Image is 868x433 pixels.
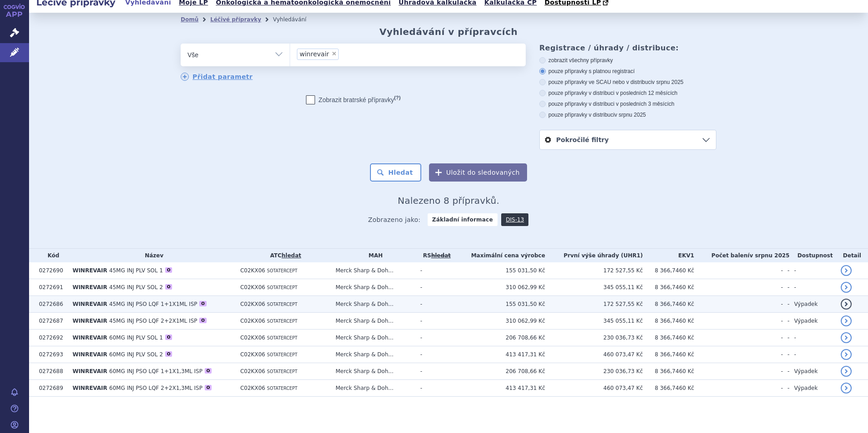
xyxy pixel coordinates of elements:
[539,44,716,52] h3: Registrace / úhrady / distribuce:
[431,252,451,259] del: hledat
[694,262,783,279] td: -
[643,296,694,313] td: 8 366,7460 Kč
[109,267,163,274] span: 45MG INJ PLV SOL 1
[35,249,68,262] th: Kód
[545,363,643,380] td: 230 036,73 Kč
[109,301,197,307] span: 45MG INJ PSO LQF 1+1X1ML ISP
[416,330,454,346] td: -
[454,313,545,330] td: 310 062,99 Kč
[73,351,108,358] span: WINREVAIR
[306,95,401,104] label: Zobrazit bratrské přípravky
[789,363,836,380] td: Výpadek
[35,346,68,363] td: 0272693
[109,368,202,374] span: 60MG INJ PSO LQF 1+1X1,3ML ISP
[540,130,716,149] a: Pokročilé filtry
[643,363,694,380] td: 8 366,7460 Kč
[73,368,108,374] span: WINREVAIR
[181,73,253,81] a: Přidat parametr
[205,368,212,374] div: O
[165,335,173,340] div: O
[281,252,301,259] a: hledat
[836,249,868,262] th: Detail
[545,346,643,363] td: 460 073,47 Kč
[35,380,68,397] td: 0272689
[35,313,68,330] td: 0272687
[454,296,545,313] td: 155 031,50 Kč
[416,346,454,363] td: -
[614,112,646,118] span: v srpnu 2025
[545,296,643,313] td: 172 527,55 Kč
[539,111,716,118] label: pouze přípravky v distribuci
[841,332,852,343] a: detail
[240,267,265,274] span: C02KX06
[267,268,297,273] span: SOTATERCEPT
[694,296,783,313] td: -
[394,95,400,101] abbr: (?)
[789,249,836,262] th: Dostupnost
[783,262,790,279] td: -
[236,249,331,262] th: ATC
[267,386,297,391] span: SOTATERCEPT
[273,13,318,26] li: Vyhledávání
[416,313,454,330] td: -
[841,349,852,360] a: detail
[454,346,545,363] td: 413 417,31 Kč
[694,346,783,363] td: -
[539,79,716,86] label: pouze přípravky ve SCAU nebo v distribuci
[545,330,643,346] td: 230 036,73 Kč
[545,249,643,262] th: První výše úhrady (UHR1)
[789,262,836,279] td: -
[109,318,197,324] span: 45MG INJ PSO LQF 2+2X1ML ISP
[428,213,498,226] strong: Základní informace
[783,363,790,380] td: -
[643,249,694,262] th: EKV1
[783,346,790,363] td: -
[267,319,297,324] span: SOTATERCEPT
[694,249,789,262] th: Počet balení
[240,385,265,391] span: C02KX06
[109,335,163,341] span: 60MG INJ PLV SOL 1
[539,57,716,64] label: zobrazit všechny přípravky
[331,313,416,330] td: Merck Sharp & Doh...
[539,68,716,75] label: pouze přípravky s platnou registrací
[73,267,108,274] span: WINREVAIR
[501,213,528,226] a: DIS-13
[73,284,108,290] span: WINREVAIR
[35,330,68,346] td: 0272692
[750,252,789,259] span: v srpnu 2025
[210,16,261,23] a: Léčivé přípravky
[267,352,297,357] span: SOTATERCEPT
[35,296,68,313] td: 0272686
[240,351,265,358] span: C02KX06
[370,163,421,182] button: Hledat
[454,262,545,279] td: 155 031,50 Kč
[841,315,852,326] a: detail
[68,249,236,262] th: Název
[694,279,783,296] td: -
[165,267,173,273] div: O
[545,380,643,397] td: 460 073,47 Kč
[416,363,454,380] td: -
[73,318,108,324] span: WINREVAIR
[181,16,198,23] a: Domů
[331,330,416,346] td: Merck Sharp & Doh...
[35,363,68,380] td: 0272688
[240,284,265,290] span: C02KX06
[416,279,454,296] td: -
[431,252,451,259] a: vyhledávání neobsahuje žádnou platnou referenční skupinu
[331,346,416,363] td: Merck Sharp & Doh...
[109,284,163,290] span: 45MG INJ PLV SOL 2
[694,380,783,397] td: -
[783,313,790,330] td: -
[454,363,545,380] td: 206 708,66 Kč
[643,279,694,296] td: 8 366,7460 Kč
[789,330,836,346] td: -
[454,380,545,397] td: 413 417,31 Kč
[643,346,694,363] td: 8 366,7460 Kč
[694,330,783,346] td: -
[429,163,527,182] button: Uložit do sledovaných
[694,313,783,330] td: -
[841,299,852,310] a: detail
[545,313,643,330] td: 345 055,11 Kč
[454,279,545,296] td: 310 062,99 Kč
